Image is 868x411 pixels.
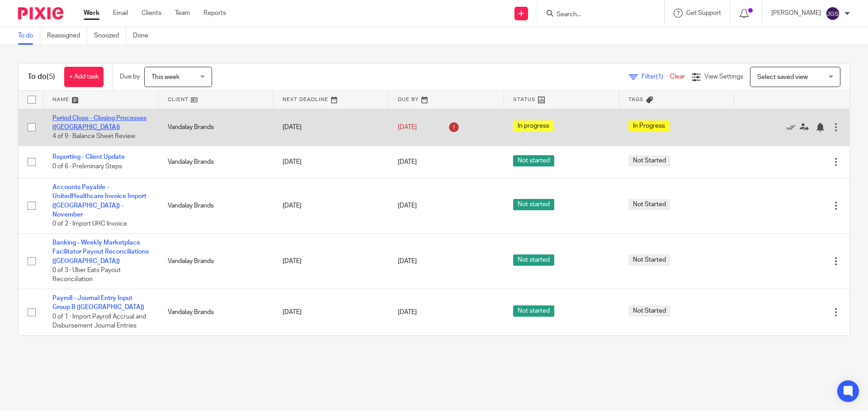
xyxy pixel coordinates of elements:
input: Search [556,11,637,19]
a: Reports [203,9,226,18]
span: Not started [513,254,554,266]
span: Get Support [686,10,721,16]
a: Payroll - Journal Entry Input Group B ([GEOGRAPHIC_DATA]) [52,295,144,310]
span: [DATE] [398,159,417,165]
a: Clear [670,74,685,80]
span: 0 of 2 · Import UHC Invoice [52,221,127,227]
a: Reporting - Client Update [52,154,125,160]
a: Accounts Payable - UnitedHealthcare Invoice Import ([GEOGRAPHIC_DATA]) - November [52,184,146,218]
span: This week [151,74,179,80]
h1: To do [28,72,55,82]
a: Done [133,27,155,45]
td: [DATE] [274,233,389,289]
a: Snoozed [94,27,126,45]
td: [DATE] [274,109,389,146]
a: Email [113,9,128,18]
td: Vandalay Brands [159,109,274,146]
td: [DATE] [274,146,389,178]
td: Vandalay Brands [159,233,274,289]
span: (5) [47,73,55,80]
a: Mark as done [786,123,800,132]
span: Tags [628,97,644,102]
a: Work [84,9,99,18]
span: Not started [513,305,554,317]
a: Clients [142,9,161,18]
td: [DATE] [274,178,389,234]
span: (1) [656,74,663,80]
a: + Add task [64,67,104,87]
a: Period Close - Closing Processes ([GEOGRAPHIC_DATA]) [52,115,146,130]
span: View Settings [704,74,743,80]
span: 4 of 9 · Balance Sheet Review [52,133,135,139]
td: [DATE] [274,289,389,335]
a: To do [18,27,40,45]
span: Not Started [628,305,670,317]
a: Banking - Weekly Marketplace Facilitator Payout Reconciliations ([GEOGRAPHIC_DATA]) [52,240,149,264]
span: Not started [513,155,554,166]
span: In progress [513,120,554,132]
span: Not Started [628,155,670,166]
span: 0 of 6 · Preliminary Steps [52,163,122,170]
span: Not started [513,199,554,210]
span: Not Started [628,199,670,210]
span: Select saved view [757,74,808,80]
td: Vandalay Brands [159,146,274,178]
p: Due by [120,72,140,81]
span: [DATE] [398,203,417,209]
span: 0 of 1 · Import Payroll Accrual and Disbursement Journal Entries [52,314,146,329]
span: In Progress [628,120,670,132]
p: [PERSON_NAME] [771,9,821,18]
span: [DATE] [398,258,417,264]
span: 0 of 3 · Uber Eats Payout Reconciliation [52,267,121,283]
a: Team [175,9,190,18]
span: Not Started [628,254,670,266]
td: Vandalay Brands [159,289,274,335]
a: Reassigned [47,27,87,45]
span: [DATE] [398,309,417,315]
img: Pixie [18,7,63,19]
img: svg%3E [826,6,840,21]
span: Filter [642,74,670,80]
td: Vandalay Brands [159,178,274,234]
span: [DATE] [398,124,417,130]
